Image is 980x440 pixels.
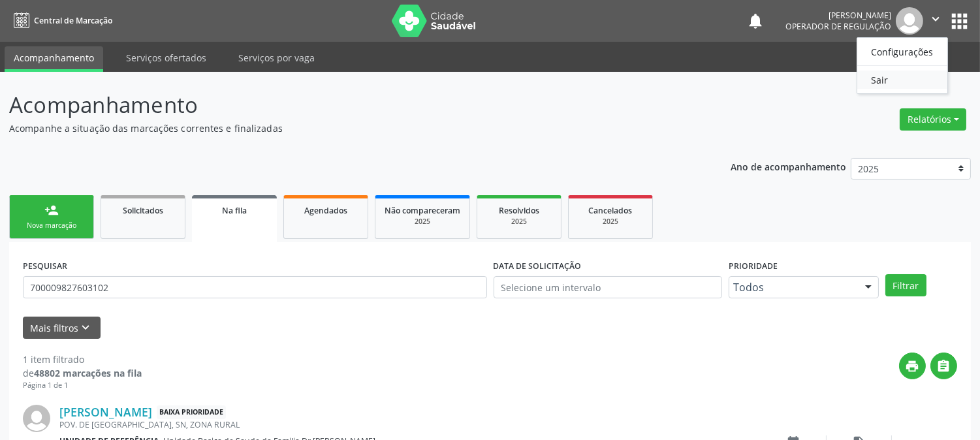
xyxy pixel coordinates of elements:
[59,419,761,430] div: POV. DE [GEOGRAPHIC_DATA], SN, ZONA RURAL
[896,7,923,35] img: img
[731,158,846,174] p: Ano de acompanhamento
[486,217,552,227] div: 2025
[23,256,67,276] label: PESQUISAR
[928,12,943,26] i: 
[385,205,460,216] span: Não compareceram
[123,205,163,216] span: Solicitados
[923,7,948,35] button: 
[157,405,226,419] span: Baixa Prioridade
[23,276,487,298] input: Nome, CNS
[117,46,215,69] a: Serviços ofertados
[578,217,643,227] div: 2025
[900,108,966,131] button: Relatórios
[59,405,152,419] a: [PERSON_NAME]
[5,46,103,72] a: Acompanhamento
[23,380,142,391] div: Página 1 de 1
[948,10,971,33] button: apps
[785,21,891,32] span: Operador de regulação
[9,89,682,121] p: Acompanhamento
[494,276,722,298] input: Selecione um intervalo
[899,353,926,379] button: print
[222,205,247,216] span: Na fila
[857,42,947,61] a: Configurações
[733,281,852,294] span: Todos
[499,205,539,216] span: Resolvidos
[23,317,101,339] button: Mais filtroskeyboard_arrow_down
[857,71,947,89] a: Sair
[9,10,112,31] a: Central de Marcação
[385,217,460,227] div: 2025
[34,15,112,26] span: Central de Marcação
[746,12,765,30] button: notifications
[229,46,324,69] a: Serviços por vaga
[9,121,682,135] p: Acompanhe a situação das marcações correntes e finalizadas
[19,221,84,230] div: Nova marcação
[857,37,948,94] ul: 
[885,274,926,296] button: Filtrar
[494,256,582,276] label: DATA DE SOLICITAÇÃO
[304,205,347,216] span: Agendados
[23,366,142,380] div: de
[34,367,142,379] strong: 48802 marcações na fila
[729,256,778,276] label: Prioridade
[930,353,957,379] button: 
[906,359,920,373] i: print
[937,359,951,373] i: 
[785,10,891,21] div: [PERSON_NAME]
[23,353,142,366] div: 1 item filtrado
[589,205,633,216] span: Cancelados
[79,321,93,335] i: keyboard_arrow_down
[44,203,59,217] div: person_add
[23,405,50,432] img: img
